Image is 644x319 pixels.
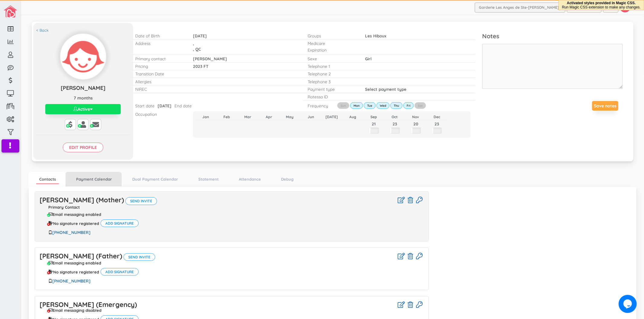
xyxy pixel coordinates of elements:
[308,86,356,92] p: Payment type
[308,47,356,53] p: Expiration
[193,33,207,38] span: [DATE]
[384,114,405,120] th: Oct
[136,71,184,77] p: Transition Date
[73,175,115,184] a: Payment Calendar
[390,102,402,109] label: Thu
[63,143,103,152] input: Edit profile
[101,268,139,276] button: Add signature
[195,46,201,52] span: QC
[365,56,372,61] span: Girl
[136,103,155,109] p: Start date
[136,63,184,69] p: Pricing
[300,114,322,120] th: Jun
[195,114,216,120] th: Jan
[415,102,426,109] label: Sat
[619,295,638,313] iframe: chat widget
[61,84,105,91] span: [PERSON_NAME]
[60,34,106,79] img: Click to change profile pic
[49,261,101,265] div: Email messaging enabled
[193,46,194,52] span: ,
[216,114,237,120] th: Feb
[136,111,184,117] p: Occupation
[236,175,264,184] a: Attendance
[45,104,121,114] button: Active
[279,114,300,120] th: May
[40,205,424,209] p: Primary Contact
[342,114,364,120] th: Aug
[308,40,356,46] p: Medicare
[53,221,99,226] span: No signature registered
[193,56,227,61] span: [PERSON_NAME]
[364,102,376,109] label: Tue
[308,71,356,77] p: Telephone 2
[308,94,356,99] p: Rotessa ID
[278,175,296,184] a: Debug
[125,197,157,205] button: Send invite
[52,230,91,235] a: [PHONE_NUMBER]
[365,87,406,92] span: Select payment type
[350,102,363,109] label: Mon
[49,212,101,216] div: Email messaging enabled
[136,40,184,46] p: Address
[52,278,91,284] a: [PHONE_NUMBER]
[426,114,447,120] th: Dec
[308,63,356,69] p: Telephone 1
[562,5,641,9] span: Run Magic CSS extension to make any changes.
[193,64,208,69] span: 2023 FT
[158,103,172,108] span: [DATE]
[4,5,17,17] img: image
[308,79,356,84] p: Telephone 3
[405,114,426,120] th: Nov
[365,33,442,39] p: Les Hiboux
[363,114,384,120] th: Sep
[337,102,349,109] label: Sun
[36,175,59,185] a: Contacts
[308,103,327,109] p: Frequency
[136,56,184,62] p: Primary contact
[36,27,49,33] a: < Back
[237,114,258,120] th: Mar
[129,175,181,184] a: Dual Payment Calendar
[175,103,192,109] p: End date
[403,102,414,109] label: Fri
[36,95,130,101] p: 7 months
[193,41,194,46] span: ,
[40,252,122,260] a: [PERSON_NAME] (Father)
[136,86,184,92] p: NIREC
[49,308,101,312] div: Email messaging disabled
[308,56,356,62] p: Sexe
[592,101,618,111] button: Save notes
[562,1,641,9] div: Activated styles provided in Magic CSS.
[195,175,222,184] a: Statement
[321,114,342,120] th: [DATE]
[40,196,124,204] a: [PERSON_NAME] (Mother)
[376,102,389,109] label: Wed
[40,300,137,309] a: [PERSON_NAME] (Emergency)
[136,79,184,84] p: Allergies
[308,33,356,39] p: Groups
[136,33,184,39] p: Date of Birth
[258,114,279,120] th: Apr
[53,270,99,274] span: No signature registered
[482,32,623,41] p: Notes
[101,220,139,227] button: Add signature
[123,253,155,261] button: Send invite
